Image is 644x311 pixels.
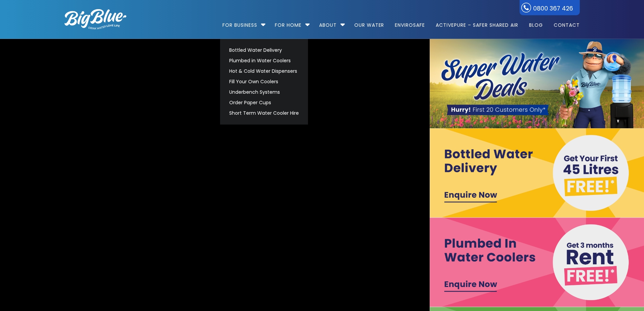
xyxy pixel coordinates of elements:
a: Order Paper Cups [226,97,302,108]
a: Bottled Water Delivery [226,45,302,55]
img: logo [65,9,126,29]
a: Short Term Water Cooler Hire [226,108,302,118]
a: Fill Your Own Coolers [226,76,302,87]
a: Underbench Systems [226,87,302,97]
a: Hot & Cold Water Dispensers [226,66,302,76]
a: Plumbed in Water Coolers [226,55,302,66]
